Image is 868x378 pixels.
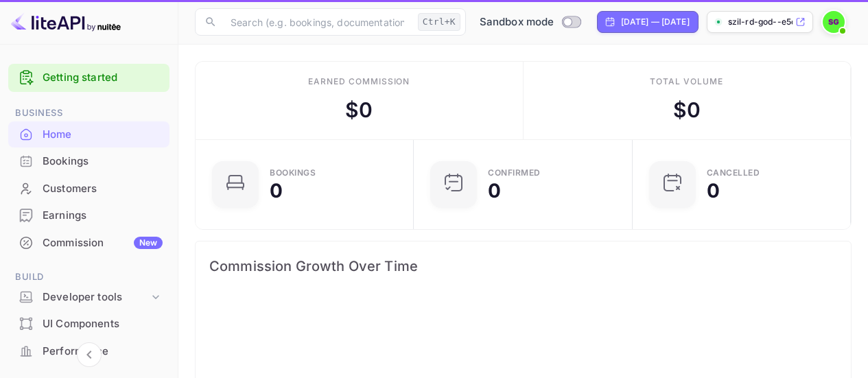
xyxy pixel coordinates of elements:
div: CANCELLED [707,169,760,177]
div: $ 0 [345,95,373,126]
div: Commission [43,235,163,251]
div: 0 [270,181,283,200]
div: Earnings [8,202,169,229]
div: Bookings [8,148,169,175]
img: Szilárd Godó [823,11,845,33]
div: Switch to Production mode [474,14,586,30]
span: Sandbox mode [480,14,554,30]
button: Collapse navigation [77,342,102,367]
span: Commission Growth Over Time [209,255,837,277]
div: Ctrl+K [418,13,460,31]
p: szil-rd-god--e5dw9.nui... [728,16,793,28]
a: Home [8,121,169,147]
div: [DATE] — [DATE] [621,16,690,28]
div: CommissionNew [8,230,169,257]
div: Performance [8,338,169,365]
a: Customers [8,176,169,201]
div: Bookings [270,169,316,177]
div: UI Components [8,311,169,338]
div: Developer tools [43,290,149,305]
div: Earnings [43,208,163,224]
div: $ 0 [673,95,701,126]
div: New [134,237,163,249]
div: 0 [707,181,720,200]
input: Search (e.g. bookings, documentation) [222,8,412,36]
div: Customers [43,181,163,197]
div: Performance [43,344,163,359]
div: Home [8,121,169,148]
div: 0 [488,181,501,200]
div: Bookings [43,154,163,169]
a: Bookings [8,148,169,174]
img: LiteAPI logo [11,11,121,33]
div: Getting started [8,64,169,92]
div: Customers [8,176,169,202]
div: Earned commission [308,75,410,88]
div: Home [43,127,163,143]
span: Build [8,270,169,285]
a: CommissionNew [8,230,169,255]
div: Total volume [650,75,723,88]
div: UI Components [43,316,163,332]
a: Earnings [8,202,169,228]
span: Business [8,106,169,121]
a: UI Components [8,311,169,336]
div: Developer tools [8,285,169,309]
div: Confirmed [488,169,541,177]
a: Performance [8,338,169,364]
a: Getting started [43,70,163,86]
